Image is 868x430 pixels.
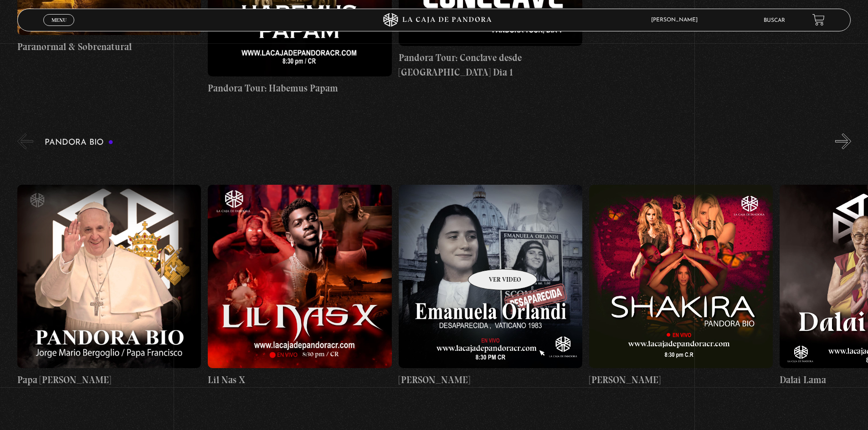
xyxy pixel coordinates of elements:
h4: Paranormal & Sobrenatural [17,40,201,54]
span: [PERSON_NAME] [647,17,707,23]
span: Menu [51,17,67,23]
button: Previous [17,133,33,149]
a: Lil Nas X [208,156,391,415]
button: Next [835,133,851,149]
h4: Papa [PERSON_NAME] [17,373,201,387]
a: [PERSON_NAME] [399,156,582,415]
h4: [PERSON_NAME] [589,373,773,387]
h4: Pandora Tour: Conclave desde [GEOGRAPHIC_DATA] Dia 1 [399,51,582,79]
h3: Pandora Bio [45,138,113,147]
h4: Pandora Tour: Habemus Papam [208,81,391,96]
span: Cerrar [48,25,70,31]
a: [PERSON_NAME] [589,156,773,415]
a: Papa [PERSON_NAME] [17,156,201,415]
h4: [PERSON_NAME] [399,373,582,387]
a: View your shopping cart [812,14,825,26]
a: Buscar [764,18,785,23]
h4: Lil Nas X [208,373,391,387]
